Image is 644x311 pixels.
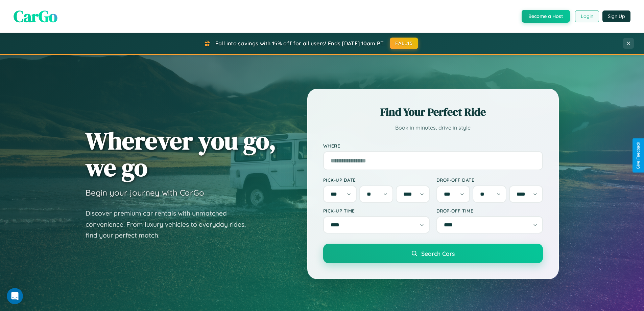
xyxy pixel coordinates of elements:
span: CarGo [14,5,57,27]
p: Discover premium car rentals with unmatched convenience. From luxury vehicles to everyday rides, ... [86,208,255,241]
label: Pick-up Date [323,177,430,183]
label: Where [323,143,543,149]
label: Drop-off Date [436,177,543,183]
span: Fall into savings with 15% off for all users! Ends [DATE] 10am PT. [215,40,385,47]
button: Sign Up [602,10,630,22]
span: Search Cars [421,250,455,257]
label: Drop-off Time [436,208,543,214]
button: Search Cars [323,244,543,263]
button: FALL15 [390,38,418,49]
button: Login [575,10,599,22]
h2: Find Your Perfect Ride [323,105,543,119]
label: Pick-up Time [323,208,430,214]
h3: Begin your journey with CarGo [86,187,204,198]
iframe: Intercom live chat [7,288,23,304]
button: Become a Host [522,10,570,23]
div: Give Feedback [636,142,641,169]
h1: Wherever you go, we go [86,127,276,181]
p: Book in minutes, drive in style [323,123,543,133]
